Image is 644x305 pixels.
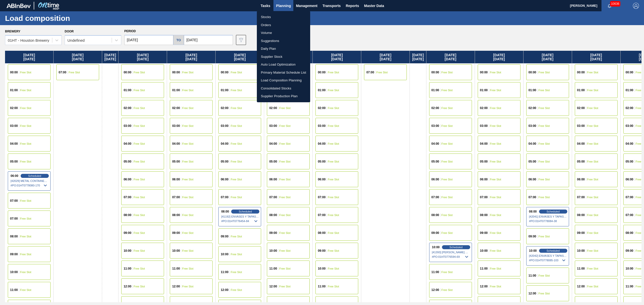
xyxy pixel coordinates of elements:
[257,92,310,100] a: Supplier Production Plan
[257,69,310,77] a: Primary Material Schedule List
[257,29,310,37] a: Volume
[257,21,310,29] a: Orders
[257,45,310,53] a: Daily Plan
[257,37,310,45] a: Suggestions
[257,84,310,92] a: Consolidated Stocks
[257,13,310,21] a: Stocks
[257,53,310,61] a: Supplier Stock
[257,61,310,69] a: Auto Load Optimization
[257,76,310,84] a: Load Composition Planning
